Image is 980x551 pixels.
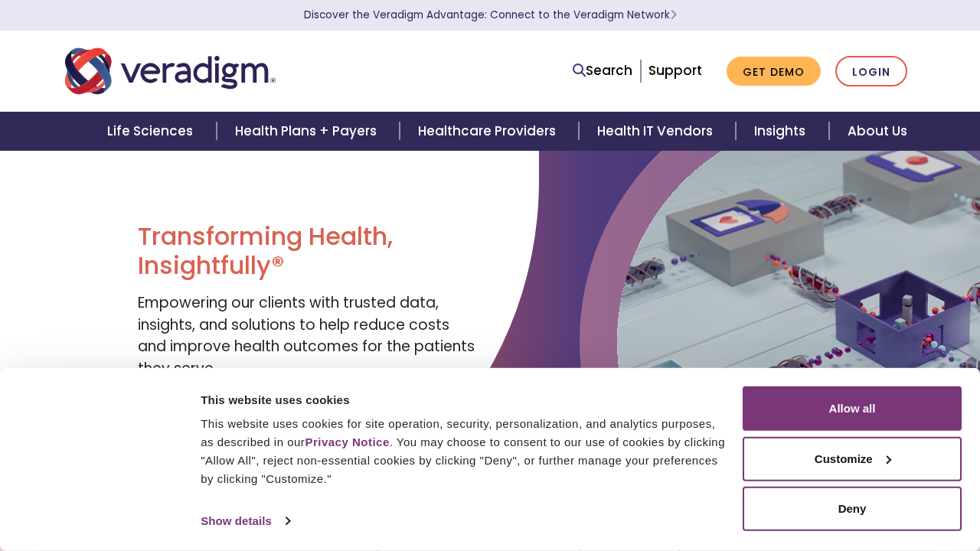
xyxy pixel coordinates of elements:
div: This website uses cookies [201,390,725,409]
a: Get Demo [727,57,821,86]
a: Privacy Notice [305,435,389,448]
button: Allow all [743,386,962,431]
a: Insights [736,112,828,151]
a: About Us [829,112,926,151]
a: Support [648,61,702,80]
div: This website uses cookies for site operation, security, personalization, and analytics purposes, ... [201,415,725,488]
a: Health IT Vendors [579,112,736,151]
a: Health Plans + Payers [217,112,400,151]
a: Healthcare Providers [400,112,579,151]
a: Show details [201,510,289,533]
a: Discover the Veradigm Advantage: Connect to the Veradigm NetworkLearn More [304,8,677,22]
a: Search [573,60,632,81]
button: Customize [743,436,962,481]
a: Login [835,56,907,87]
button: Deny [743,487,962,531]
img: Veradigm logo [65,46,276,96]
h1: Transforming Health, Insightfully® [138,222,479,281]
a: Life Sciences [89,112,216,151]
span: Learn More [670,8,677,22]
span: Empowering our clients with trusted data, insights, and solutions to help reduce costs and improv... [138,292,475,379]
